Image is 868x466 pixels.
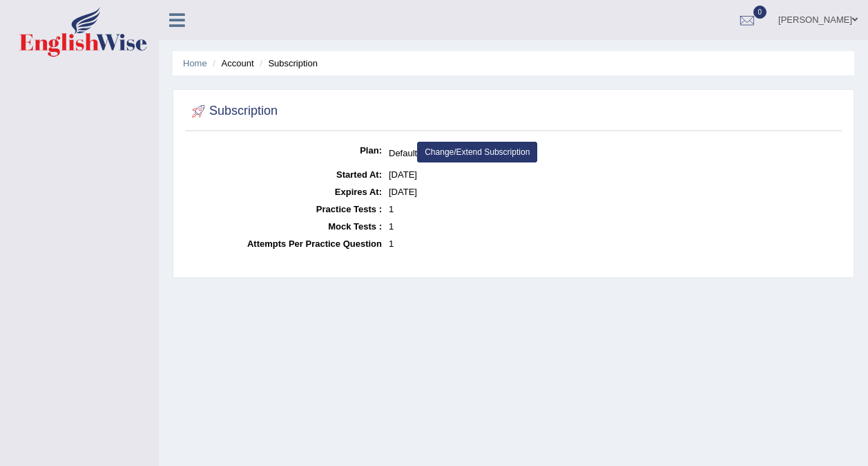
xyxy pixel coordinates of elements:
[389,183,838,201] dd: [DATE]
[389,142,838,166] dd: Default
[256,57,318,70] li: Subscription
[189,201,382,218] dt: Practice Tests :
[183,58,207,68] a: Home
[189,142,382,159] dt: Plan:
[389,235,838,252] dd: 1
[389,201,838,218] dd: 1
[189,101,278,122] h2: Subscription
[389,166,838,183] dd: [DATE]
[189,183,382,201] dt: Expires At:
[753,6,767,19] span: 0
[209,57,253,70] li: Account
[189,218,382,235] dt: Mock Tests :
[189,166,382,183] dt: Started At:
[417,142,537,162] a: Change/Extend Subscription
[389,218,838,235] dd: 1
[189,235,382,252] dt: Attempts Per Practice Question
